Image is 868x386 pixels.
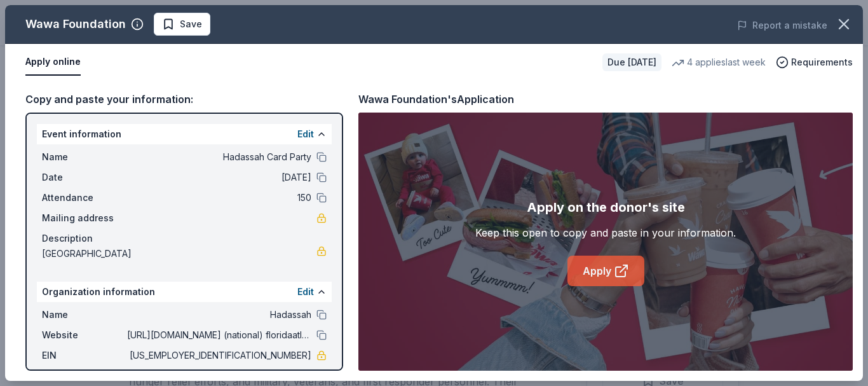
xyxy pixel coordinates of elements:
[42,170,127,185] span: Date
[776,55,853,70] button: Requirements
[42,231,327,246] div: Description
[475,225,736,240] div: Keep this open to copy and paste in your information.
[37,124,332,144] div: Event information
[42,368,327,383] div: Mission statement
[737,18,827,33] button: Report a mistake
[672,55,766,70] div: 4 applies last week
[127,170,311,185] span: [DATE]
[25,91,343,107] div: Copy and paste your information:
[37,282,332,302] div: Organization information
[25,14,126,34] div: Wawa Foundation
[127,348,311,363] span: [US_EMPLOYER_IDENTIFICATION_NUMBER]
[127,327,311,343] span: [URL][DOMAIN_NAME] (national) floridaatlantic@email.hadassah (local).org
[180,17,202,32] span: Save
[602,53,661,71] div: Due [DATE]
[42,149,127,165] span: Name
[297,284,314,300] button: Edit
[42,348,127,363] span: EIN
[791,55,853,70] span: Requirements
[127,190,311,205] span: 150
[42,190,127,205] span: Attendance
[127,307,311,322] span: Hadassah
[42,210,127,226] span: Mailing address
[42,246,316,261] span: [GEOGRAPHIC_DATA]
[127,149,311,165] span: Hadassah Card Party
[297,127,314,142] button: Edit
[358,91,514,107] div: Wawa Foundation's Application
[567,256,644,286] a: Apply
[25,49,81,76] button: Apply online
[42,327,127,343] span: Website
[527,197,685,217] div: Apply on the donor's site
[42,307,127,322] span: Name
[154,13,210,36] button: Save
